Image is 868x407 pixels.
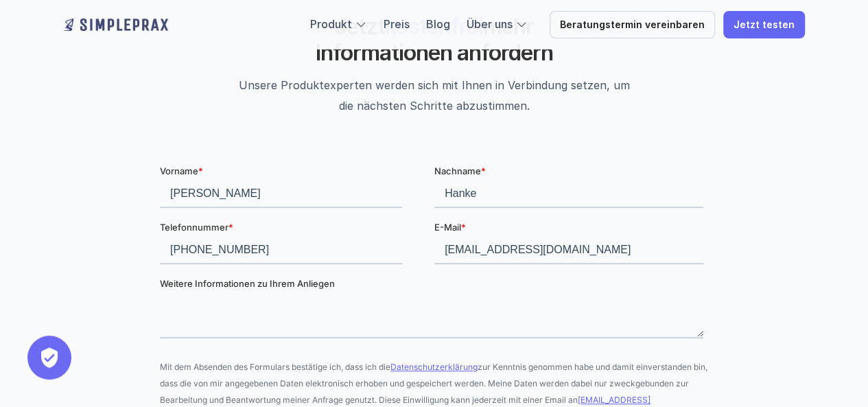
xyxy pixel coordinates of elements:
[426,17,450,31] a: Blog
[550,11,715,38] a: Beratungstermin vereinbaren
[310,17,352,31] a: Produkt
[723,11,805,38] a: Jetzt testen
[467,17,513,31] a: Über uns
[231,198,318,208] a: Datenschutzerklärung
[734,19,795,31] p: Jetzt testen
[234,75,634,116] p: Unsere Produktexperten werden sich mit Ihnen in Verbindung setzen, um die nächsten Schritte abzus...
[384,17,410,31] a: Preis
[237,293,312,319] input: Einsenden
[560,19,705,31] p: Beratungstermin vereinbaren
